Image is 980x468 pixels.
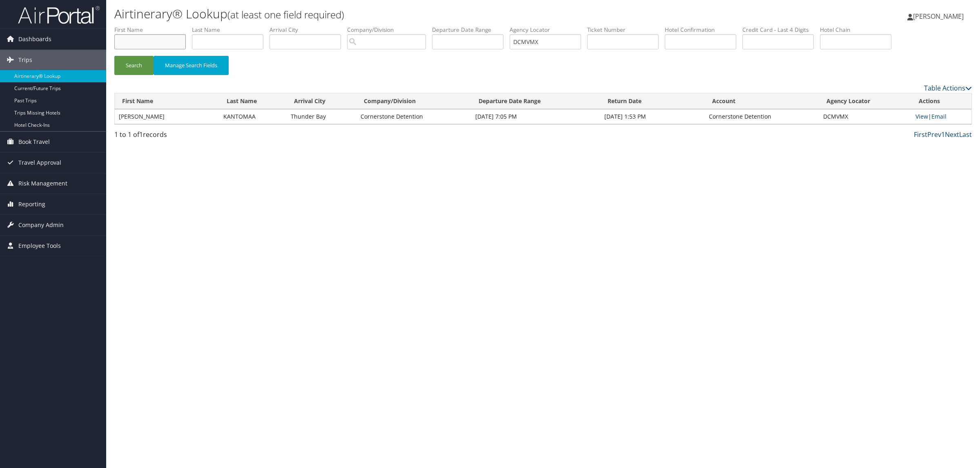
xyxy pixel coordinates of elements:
[705,93,820,109] th: Account: activate to sort column descending
[139,130,143,139] span: 1
[915,113,928,120] a: View
[18,50,32,70] span: Trips
[287,109,356,124] td: Thunder Bay
[471,93,600,109] th: Departure Date Range: activate to sort column ascending
[18,215,64,235] span: Company Admin
[356,93,471,109] th: Company/Division
[18,29,51,49] span: Dashboards
[911,109,971,124] td: |
[927,130,941,139] a: Prev
[600,109,705,124] td: [DATE] 1:53 PM
[219,93,287,109] th: Last Name: activate to sort column ascending
[269,26,347,34] label: Arrival City
[18,132,50,152] span: Book Travel
[913,12,964,21] span: [PERSON_NAME]
[820,26,898,34] label: Hotel Chain
[924,84,972,93] a: Table Actions
[665,26,742,34] label: Hotel Confirmation
[114,5,686,22] h1: Airtinerary® Lookup
[931,113,947,120] a: Email
[945,130,959,139] a: Next
[600,93,705,109] th: Return Date: activate to sort column ascending
[705,109,820,124] td: Cornerstone Detention
[18,194,45,214] span: Reporting
[192,26,269,34] label: Last Name
[114,26,192,34] label: First Name
[356,109,471,124] td: Cornerstone Detention
[18,152,61,173] span: Travel Approval
[347,26,432,34] label: Company/Division
[115,109,219,124] td: [PERSON_NAME]
[819,109,911,124] td: DCMVMX
[742,26,820,34] label: Credit Card - Last 4 Digits
[510,26,587,34] label: Agency Locator
[911,93,971,109] th: Actions
[941,130,945,139] a: 1
[819,93,911,109] th: Agency Locator: activate to sort column ascending
[907,4,972,29] a: [PERSON_NAME]
[18,173,67,194] span: Risk Management
[959,130,972,139] a: Last
[18,5,100,24] img: airportal-logo.png
[114,130,320,143] div: 1 to 1 of records
[115,93,219,109] th: First Name: activate to sort column ascending
[227,8,344,21] small: (at least one field required)
[287,93,356,109] th: Arrival City: activate to sort column ascending
[914,130,927,139] a: First
[219,109,287,124] td: KANTOMAA
[471,109,600,124] td: [DATE] 7:05 PM
[154,56,229,75] button: Manage Search Fields
[587,26,665,34] label: Ticket Number
[18,236,61,256] span: Employee Tools
[114,56,154,75] button: Search
[432,26,510,34] label: Departure Date Range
